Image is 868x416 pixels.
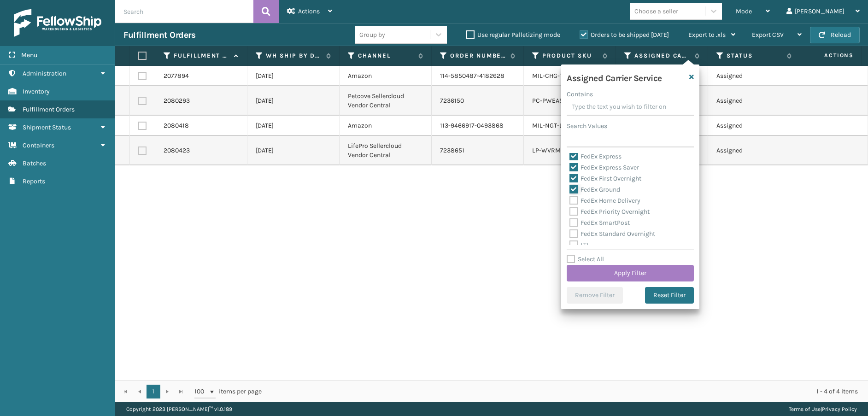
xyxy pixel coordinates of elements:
[567,89,593,99] label: Contains
[247,66,340,86] td: [DATE]
[569,197,640,205] label: FedEx Home Delivery
[567,255,604,263] label: Select All
[569,241,590,249] label: LTL
[432,86,524,116] td: 7236150
[569,175,641,182] label: FedEx First Overnight
[532,72,567,80] a: MIL-CHG-TB
[266,52,322,60] label: WH Ship By Date
[23,177,45,185] span: Reports
[275,387,858,396] div: 1 - 4 of 4 items
[567,99,694,116] input: Type the text you wish to filter on
[432,116,524,136] td: 113-9466917-0493868
[567,265,694,281] button: Apply Filter
[532,122,570,129] a: MIL-NGT-LGY
[634,52,690,60] label: Assigned Carrier Service
[298,7,320,15] span: Actions
[569,186,620,193] label: FedEx Ground
[708,66,800,86] td: Assigned
[822,406,857,412] a: Privacy Policy
[688,31,726,39] span: Export to .xls
[247,86,340,116] td: [DATE]
[164,71,189,81] a: 2077894
[645,287,694,304] button: Reset Filter
[569,152,622,160] label: FedEx Express
[708,136,800,165] td: Assigned
[542,52,598,60] label: Product SKU
[23,141,54,149] span: Containers
[432,136,524,165] td: 7238651
[708,86,800,116] td: Assigned
[569,164,639,171] label: FedEx Express Saver
[164,146,190,155] a: 2080423
[14,9,101,37] img: logo
[752,31,784,39] span: Export CSV
[567,121,607,131] label: Search Values
[708,116,800,136] td: Assigned
[164,96,190,105] a: 2080293
[532,146,576,154] a: LP-WVRM-WHT
[23,159,46,167] span: Batches
[340,136,432,165] td: LifePro Sellercloud Vendor Central
[569,208,650,216] label: FedEx Priority Overnight
[23,105,75,113] span: Fulfillment Orders
[340,66,432,86] td: Amazon
[23,70,66,77] span: Administration
[123,29,195,41] h3: Fulfillment Orders
[810,27,860,43] button: Reload
[634,6,678,16] div: Choose a seller
[466,31,560,39] label: Use regular Palletizing mode
[21,51,37,59] span: Menu
[340,116,432,136] td: Amazon
[340,86,432,116] td: Petcove Sellercloud Vendor Central
[567,287,623,304] button: Remove Filter
[727,52,782,60] label: Status
[247,116,340,136] td: [DATE]
[147,385,160,398] a: 1
[174,52,229,60] label: Fulfillment Order Id
[789,402,857,416] div: |
[567,70,662,84] h4: Assigned Carrier Service
[247,136,340,165] td: [DATE]
[126,402,232,416] p: Copyright 2023 [PERSON_NAME]™ v 1.0.189
[736,7,752,15] span: Mode
[194,387,208,396] span: 100
[532,97,584,105] a: PC-PWEASES-BLK
[23,123,71,131] span: Shipment Status
[569,219,630,227] label: FedEx SmartPost
[569,230,655,238] label: FedEx Standard Overnight
[194,385,262,398] span: items per page
[23,88,50,95] span: Inventory
[450,52,506,60] label: Order Number
[164,121,189,130] a: 2080418
[358,52,414,60] label: Channel
[789,406,821,412] a: Terms of Use
[432,66,524,86] td: 114-5850487-4182628
[359,30,385,40] div: Group by
[580,31,669,39] label: Orders to be shipped [DATE]
[795,48,859,63] span: Actions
